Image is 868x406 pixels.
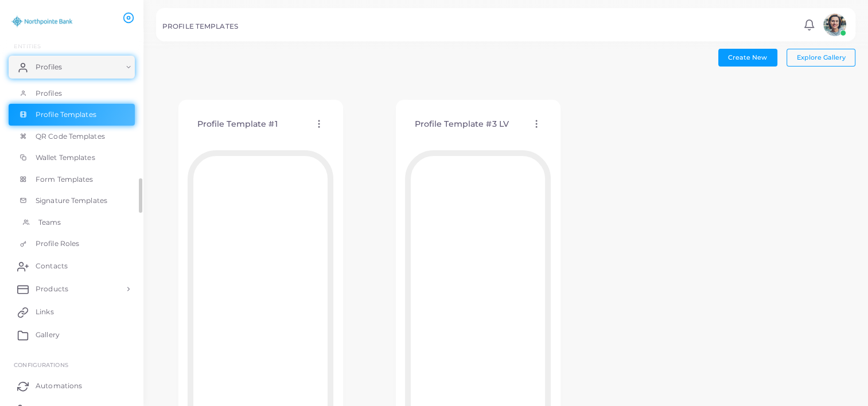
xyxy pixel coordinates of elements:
[9,323,135,346] a: Gallery
[36,153,95,163] span: Wallet Templates
[36,62,62,72] span: Profiles
[9,147,135,169] a: Wallet Templates
[9,83,135,104] a: Profiles
[36,110,96,120] span: Profile Templates
[9,190,135,212] a: Signature Templates
[9,300,135,323] a: Links
[728,53,767,61] span: Create New
[197,119,278,129] h4: Profile Template #1
[36,307,54,317] span: Links
[9,169,135,190] a: Form Templates
[36,196,107,206] span: Signature Templates
[9,233,135,255] a: Profile Roles
[9,278,135,300] a: Products
[36,174,94,185] span: Form Templates
[36,261,68,271] span: Contacts
[36,239,79,249] span: Profile Roles
[787,49,855,66] button: Explore Gallery
[823,13,846,36] img: avatar
[36,330,60,340] span: Gallery
[9,374,135,397] a: Automations
[14,361,68,368] span: Configurations
[10,11,74,32] img: logo
[9,255,135,278] a: Contacts
[162,22,238,30] h5: PROFILE TEMPLATES
[9,56,135,79] a: Profiles
[797,53,846,61] span: Explore Gallery
[9,212,135,233] a: Teams
[9,126,135,147] a: QR Code Templates
[9,104,135,126] a: Profile Templates
[38,217,61,228] span: Teams
[36,284,68,294] span: Products
[36,131,105,142] span: QR Code Templates
[36,88,62,99] span: Profiles
[415,119,509,129] h4: Profile Template #3 LV
[14,42,41,49] span: ENTITIES
[718,49,777,66] button: Create New
[820,13,849,36] a: avatar
[36,381,82,391] span: Automations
